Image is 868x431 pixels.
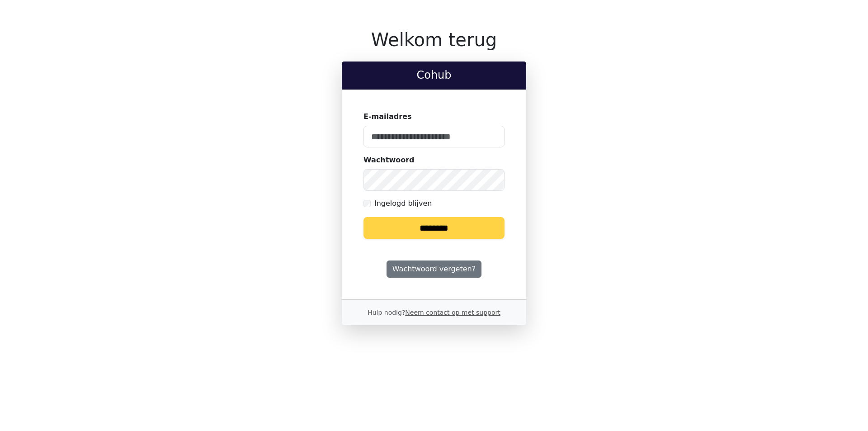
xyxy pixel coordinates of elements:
[368,309,500,316] small: Hulp nodig?
[405,309,500,316] a: Neem contact op met support
[374,198,432,209] label: Ingelogd blijven
[349,69,519,82] h2: Cohub
[363,155,415,166] label: Wachtwoord
[387,260,481,278] a: Wachtwoord vergeten?
[342,29,526,51] h1: Welkom terug
[363,111,412,122] label: E-mailadres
